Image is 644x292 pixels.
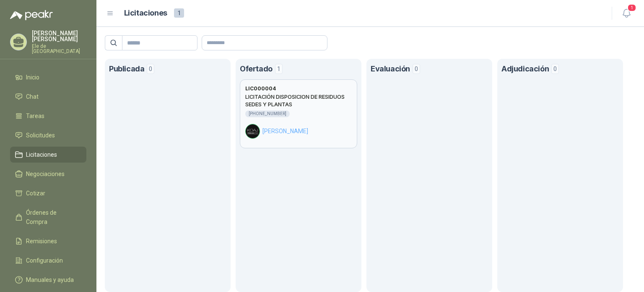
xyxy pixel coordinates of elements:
span: Inicio [26,73,39,82]
h1: Publicada [109,63,144,75]
h1: Licitaciones [124,7,167,19]
span: Manuales y ayuda [26,275,74,284]
p: [PERSON_NAME] [PERSON_NAME] [32,30,86,42]
a: Configuración [10,253,86,268]
span: Remisiones [26,237,57,246]
span: Chat [26,92,39,101]
a: Tareas [10,108,86,124]
a: Solicitudes [10,127,86,143]
p: Ele de [GEOGRAPHIC_DATA] [32,44,86,54]
span: [PERSON_NAME] [262,126,308,136]
a: Remisiones [10,233,86,249]
span: Cotizar [26,189,45,198]
span: 0 [551,64,559,74]
a: LIC000004LICITACIÓN DISPOSICION DE RESIDUOS SEDES Y PLANTAS[PHONE_NUMBER]Company Logo[PERSON_NAME] [240,79,357,148]
span: Órdenes de Compra [26,208,78,226]
h1: Ofertado [240,63,273,75]
a: Chat [10,89,86,105]
span: Solicitudes [26,131,55,140]
span: Tareas [26,111,44,121]
a: Licitaciones [10,147,86,163]
a: Cotizar [10,185,86,201]
button: 1 [619,6,634,21]
span: Negociaciones [26,169,65,179]
div: [PHONE_NUMBER] [245,110,290,117]
span: 1 [275,64,283,74]
span: Licitaciones [26,150,57,159]
h1: Adjudicación [501,63,549,75]
span: 0 [413,64,420,74]
a: Negociaciones [10,166,86,182]
h2: LICITACIÓN DISPOSICION DE RESIDUOS SEDES Y PLANTAS [245,93,352,108]
a: Manuales y ayuda [10,272,86,288]
a: Inicio [10,69,86,85]
img: Logo peakr [10,10,53,20]
h1: Evaluación [371,63,410,75]
span: Configuración [26,256,63,265]
a: Órdenes de Compra [10,205,86,230]
span: 1 [627,4,636,12]
img: Company Logo [246,124,260,138]
span: 1 [174,8,184,18]
span: 0 [147,64,154,74]
h3: LIC000004 [245,85,276,93]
